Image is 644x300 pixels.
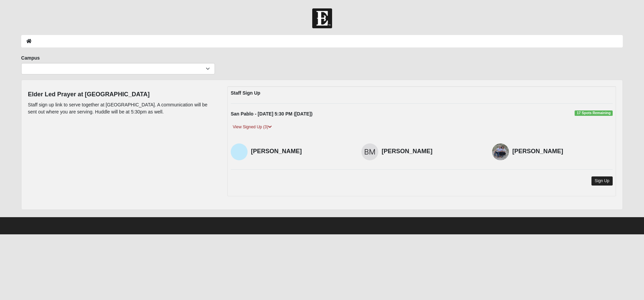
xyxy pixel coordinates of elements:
img: Shawn Maxwell [492,143,509,160]
h4: [PERSON_NAME] [382,148,482,155]
a: View Signed Up (3) [231,124,274,131]
h4: [PERSON_NAME] [512,148,613,155]
span: 17 Spots Remaining [575,110,613,116]
p: Staff sign up link to serve together at [GEOGRAPHIC_DATA]. A communication will be sent out where... [28,101,217,115]
label: Campus [21,55,40,61]
a: Sign Up [591,176,613,186]
h4: Elder Led Prayer at [GEOGRAPHIC_DATA] [28,91,217,98]
strong: Staff Sign Up [231,90,260,96]
img: Church of Eleven22 Logo [312,8,332,28]
img: Bruna Magalhaes [361,143,378,160]
strong: San Pablo - [DATE] 5:30 PM ([DATE]) [231,111,313,116]
img: Haley McCoy [231,143,248,160]
h4: [PERSON_NAME] [251,148,351,155]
